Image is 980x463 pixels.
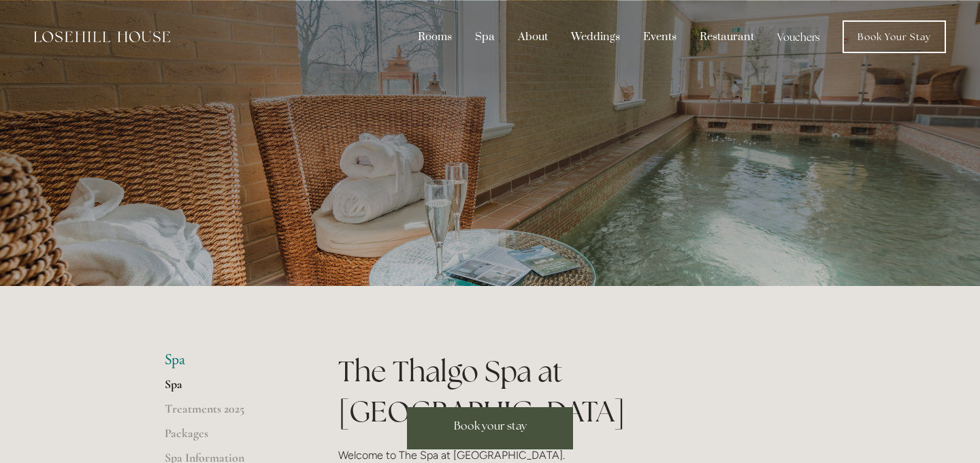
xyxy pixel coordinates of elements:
[407,407,573,449] a: Book your stay
[34,31,170,42] img: Losehill House
[561,24,630,50] div: Weddings
[767,24,830,50] a: Vouchers
[408,24,462,50] div: Rooms
[508,24,558,50] div: About
[165,377,295,401] a: Spa
[843,20,946,53] a: Book Your Stay
[454,419,527,433] span: Book your stay
[633,24,687,50] div: Events
[338,351,815,432] h1: The Thalgo Spa at [GEOGRAPHIC_DATA]
[165,351,295,369] li: Spa
[465,24,505,50] div: Spa
[689,24,764,50] div: Restaurant
[165,401,295,426] a: Treatments 2025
